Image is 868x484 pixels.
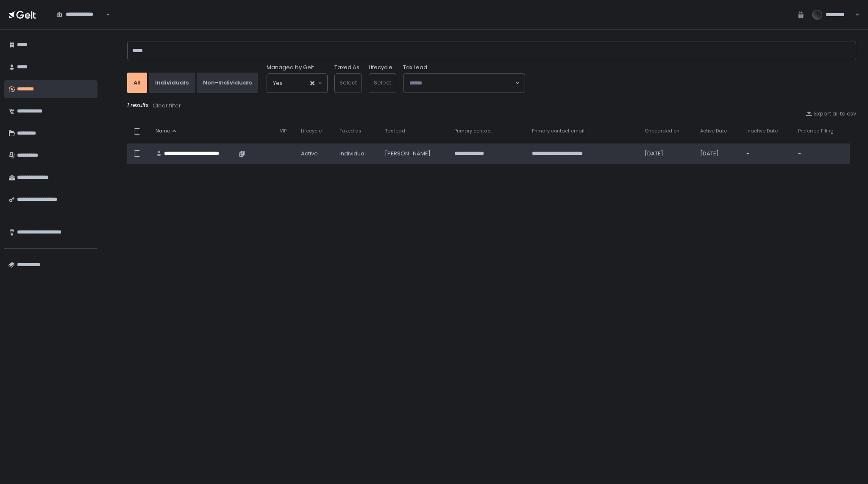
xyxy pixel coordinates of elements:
[273,79,283,87] span: Yes
[374,79,391,87] span: Select
[339,128,362,134] span: Taxed as
[283,79,309,87] input: Search for option
[127,101,856,110] div: 1 results
[197,73,258,93] button: Non-Individuals
[149,73,195,93] button: Individuals
[156,128,170,134] span: Name
[51,6,110,24] div: Search for option
[134,79,141,87] div: All
[127,73,147,93] button: All
[532,128,584,134] span: Primary contact email
[798,150,845,158] div: -
[280,128,287,134] span: VIP
[339,79,357,87] span: Select
[700,128,727,134] span: Active Date
[700,150,736,158] div: [DATE]
[310,81,314,85] button: Clear Selected
[339,150,375,158] div: Individual
[746,150,788,158] div: -
[369,64,392,71] label: Lifecycle
[798,128,834,134] span: Preferred Filing
[806,110,856,118] button: Export all to csv
[155,79,189,87] div: Individuals
[409,79,515,87] input: Search for option
[152,101,181,110] button: Clear filter
[746,128,778,134] span: Inactive Date
[267,64,314,71] span: Managed by Gelt
[403,64,427,71] span: Tax Lead
[56,18,105,27] input: Search for option
[203,79,252,87] div: Non-Individuals
[454,128,492,134] span: Primary contact
[385,128,405,134] span: Tax lead
[403,74,525,93] div: Search for option
[301,128,322,134] span: Lifecycle
[645,128,679,134] span: Onboarded on
[301,150,318,158] span: active
[267,74,327,93] div: Search for option
[385,150,444,158] div: [PERSON_NAME]
[334,64,359,71] label: Taxed As
[645,150,690,158] div: [DATE]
